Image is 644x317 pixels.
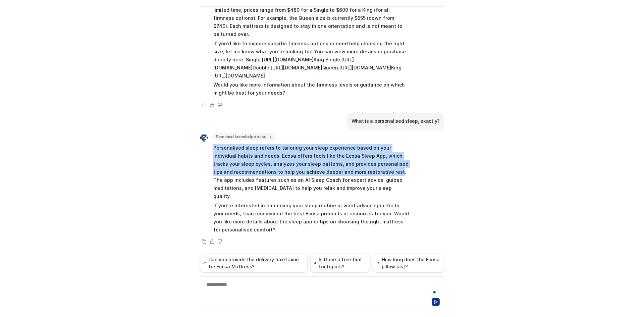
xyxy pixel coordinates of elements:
p: If you’re interested in enhancing your sleep routine or want advice specific to your needs, I can... [213,202,410,234]
a: [URL][DOMAIN_NAME] [262,57,314,62]
p: Personalised sleep refers to tailoring your sleep experience based on your individual habits and ... [213,144,410,200]
img: Widget [200,134,208,142]
span: Searched knowledge base [213,134,275,140]
a: [URL][DOMAIN_NAME] [271,65,322,70]
button: Is there a free trial for topper? [310,254,370,272]
a: [URL][DOMAIN_NAME] [339,65,391,70]
p: What is a personalised sleep, exactly? [352,117,440,125]
p: If you’d like to explore specific firmness options or need help choosing the right size, let me k... [213,40,410,80]
a: [URL][DOMAIN_NAME] [213,73,265,78]
div: To enrich screen reader interactions, please activate Accessibility in Grammarly extension settings [202,281,442,297]
p: Would you like more information about the firmness levels or guidance on which might be best for ... [213,81,410,97]
button: How long does the Ecosa pillow last? [373,254,444,272]
button: Can you provide the delivery timeframe for Ecosa Mattress? [200,254,308,272]
a: [URL][DOMAIN_NAME] [213,57,354,70]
